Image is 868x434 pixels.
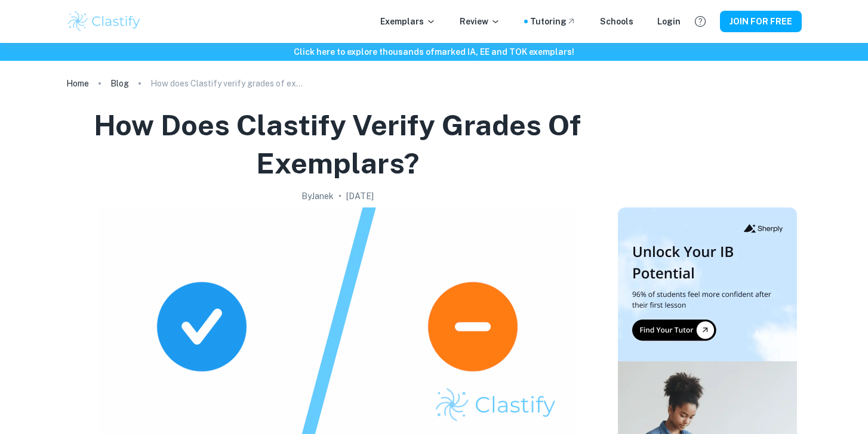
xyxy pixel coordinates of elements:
[346,190,374,203] h2: [DATE]
[600,15,633,28] a: Schools
[460,15,500,28] p: Review
[338,190,341,203] p: •
[380,15,436,28] p: Exemplars
[690,11,710,32] button: Help and Feedback
[301,190,334,203] h2: By Janek
[657,15,681,28] a: Login
[66,10,142,33] img: Clastify logo
[71,106,604,182] h1: How does Clastify verify grades of exemplars?
[720,11,802,32] button: JOIN FOR FREE
[150,77,306,90] p: How does Clastify verify grades of exemplars?
[110,75,129,92] a: Blog
[2,45,866,58] h6: Click here to explore thousands of marked IA, EE and TOK exemplars !
[530,15,576,28] a: Tutoring
[66,75,89,92] a: Home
